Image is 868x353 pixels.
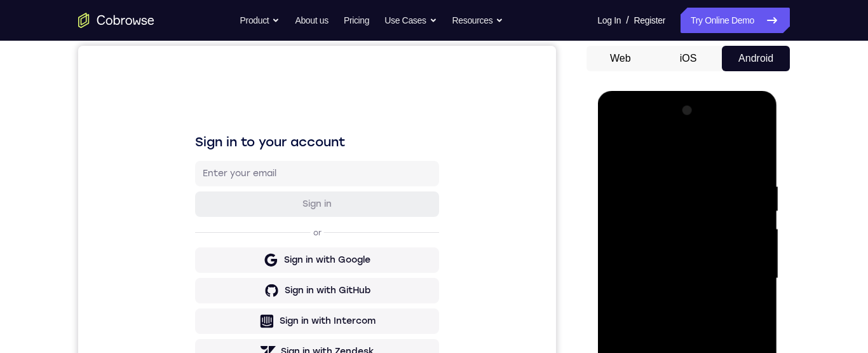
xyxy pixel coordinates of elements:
button: Sign in with GitHub [117,232,361,258]
div: Sign in with Zendesk [203,300,296,312]
a: Pricing [344,8,369,33]
div: Sign in with Intercom [201,269,297,282]
button: Android [722,46,790,71]
button: Sign in with Intercom [117,263,361,288]
button: Sign in [117,146,361,171]
button: Sign in with Zendesk [117,293,361,319]
a: Create a new account [215,329,305,338]
a: Go to the home page [78,13,154,28]
span: / [626,13,628,28]
button: Web [587,46,654,71]
div: Sign in with Google [206,208,292,221]
a: Try Online Demo [681,8,790,33]
a: Register [634,8,665,33]
button: Sign in with Google [117,202,361,227]
input: Enter your email [125,121,353,134]
a: About us [295,8,328,33]
button: iOS [654,46,722,71]
button: Use Cases [384,8,437,33]
p: Don't have an account? [117,329,361,339]
h1: Sign in to your account [117,87,361,105]
a: Log In [597,8,621,33]
p: or [233,182,246,192]
button: Product [240,8,280,33]
button: Resources [452,8,504,33]
div: Sign in with GitHub [207,239,292,251]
